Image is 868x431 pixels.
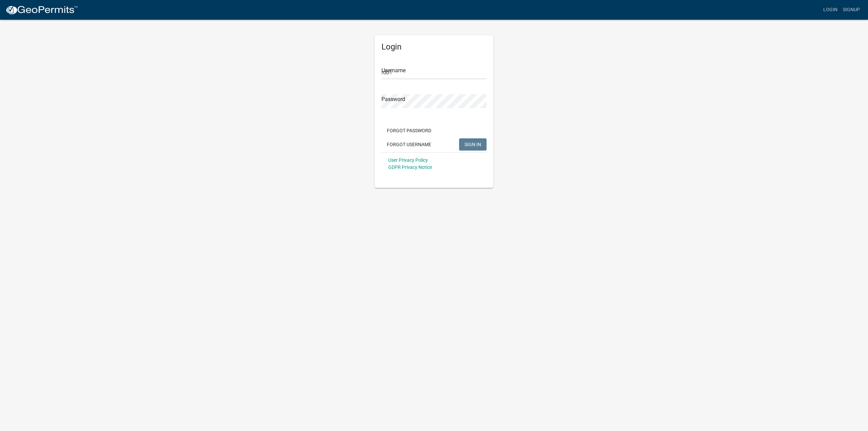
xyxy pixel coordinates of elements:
[821,3,840,16] a: Login
[381,124,437,137] button: Forgot Password
[381,138,437,151] button: Forgot Username
[840,3,863,16] a: Signup
[388,164,432,170] a: GDPR Privacy Notice
[388,157,428,163] a: User Privacy Policy
[381,42,487,52] h5: Login
[459,138,487,151] button: SIGN IN
[465,141,481,147] span: SIGN IN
